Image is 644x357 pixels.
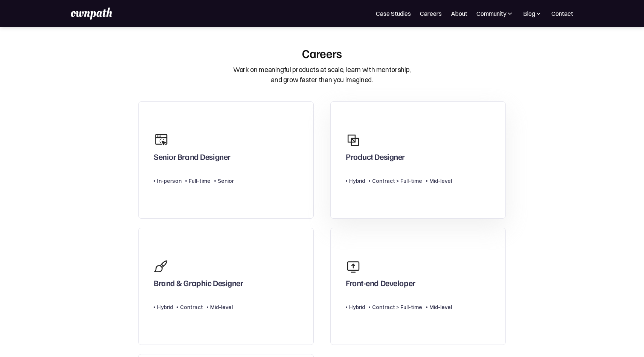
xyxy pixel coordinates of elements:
a: Senior Brand DesignerIn-personFull-timeSenior [138,101,314,219]
div: Contract [180,303,203,312]
a: Contact [551,9,573,18]
div: Product Designer [346,152,405,165]
div: In-person [157,176,182,185]
div: Full-time [189,176,211,185]
div: Contract > Full-time [372,176,422,185]
div: Mid-level [429,176,452,185]
div: Senior Brand Designer [154,152,230,165]
div: Careers [302,46,342,60]
div: Blog [523,9,542,18]
div: Brand & Graphic Designer [154,278,243,291]
a: Product DesignerHybridContract > Full-timeMid-level [330,101,506,219]
div: Hybrid [157,303,173,312]
a: About [451,9,467,18]
a: Case Studies [376,9,411,18]
div: Hybrid [349,176,365,185]
div: Mid-level [210,303,233,312]
a: Front-end DeveloperHybridContract > Full-timeMid-level [330,228,506,345]
div: Front-end Developer [346,278,415,291]
a: Brand & Graphic DesignerHybridContractMid-level [138,228,314,345]
div: Contract > Full-time [372,303,422,312]
div: Hybrid [349,303,365,312]
div: Senior [218,176,234,185]
div: Work on meaningful products at scale, learn with mentorship, and grow faster than you imagined. [233,65,411,85]
div: Mid-level [429,303,452,312]
a: Careers [420,9,442,18]
div: Community [476,9,506,18]
div: Community [476,9,514,18]
div: Blog [523,9,535,18]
